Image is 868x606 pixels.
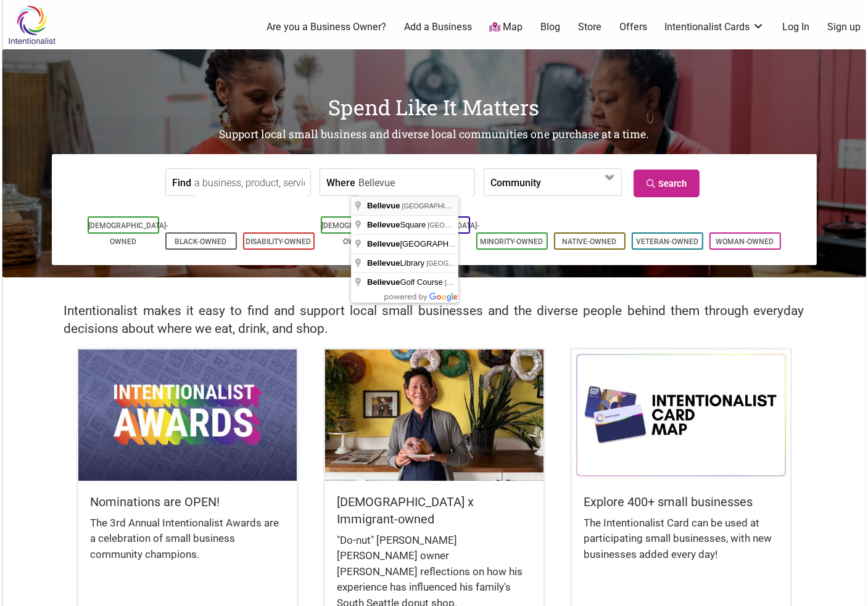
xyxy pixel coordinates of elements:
a: Search [634,170,700,197]
span: [GEOGRAPHIC_DATA], [GEOGRAPHIC_DATA], [GEOGRAPHIC_DATA] [445,279,664,286]
a: [DEMOGRAPHIC_DATA]-Owned [322,221,402,246]
span: Bellevue [367,277,400,287]
span: Library [367,258,426,268]
h2: Intentionalist makes it easy to find and support local small businesses and the diverse people be... [64,302,804,338]
h5: Nominations are OPEN! [91,493,284,510]
span: [GEOGRAPHIC_DATA], [GEOGRAPHIC_DATA], [GEOGRAPHIC_DATA] [426,260,646,267]
a: Offers [619,20,647,34]
input: neighborhood, city, state [358,169,471,197]
label: Find [172,169,191,195]
a: Native-Owned [563,237,617,246]
img: King Donuts - Hong Chhuor [325,350,544,480]
a: [DEMOGRAPHIC_DATA]-Owned [89,221,169,246]
img: Intentionalist [2,5,61,45]
a: Log In [782,20,809,34]
input: a business, product, service [194,169,307,197]
span: Bellevue [367,220,400,229]
a: Minority-Owned [481,237,544,246]
span: [GEOGRAPHIC_DATA], [GEOGRAPHIC_DATA] [402,202,547,210]
span: Square [367,220,428,229]
span: Bellevue [367,258,400,268]
span: [GEOGRAPHIC_DATA], [GEOGRAPHIC_DATA], [GEOGRAPHIC_DATA], [GEOGRAPHIC_DATA] [428,221,721,229]
h2: Support local small business and diverse local communities one purchase at a time. [2,127,866,142]
span: [GEOGRAPHIC_DATA] [367,239,486,248]
img: Intentionalist Card Map [572,350,790,480]
a: Black-Owned [175,237,227,246]
a: Veteran-Owned [636,237,698,246]
label: Community [490,169,541,195]
div: The 3rd Annual Intentionalist Awards are a celebration of small business community champions. [91,515,284,575]
div: The Intentionalist Card can be used at participating small businesses, with new businesses added ... [584,515,778,575]
span: Bellevue [367,201,400,210]
a: Map [489,20,523,35]
a: Blog [540,20,560,34]
a: Store [578,20,601,34]
a: Intentionalist Cards [665,20,765,34]
span: Bellevue [367,239,400,248]
label: Where [326,169,355,195]
h5: [DEMOGRAPHIC_DATA] x Immigrant-owned [337,493,531,528]
a: Woman-Owned [716,237,774,246]
a: Disability-Owned [246,237,312,246]
img: Intentionalist Awards [78,350,297,480]
a: Are you a Business Owner? [267,20,386,34]
h1: Spend Like It Matters [2,92,866,122]
a: Sign up [827,20,861,34]
h5: Explore 400+ small businesses [584,493,778,510]
a: Add a Business [404,20,472,34]
span: Golf Course [367,277,445,287]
